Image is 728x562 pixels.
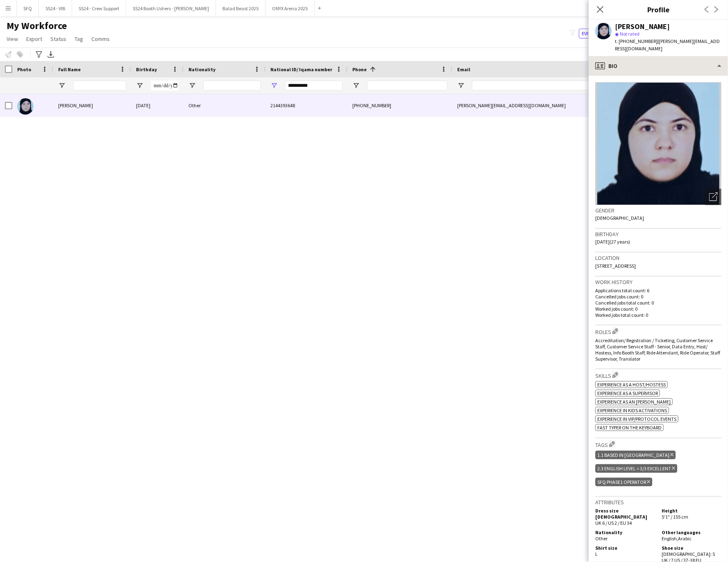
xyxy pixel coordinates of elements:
[188,66,215,72] span: Nationality
[58,102,93,108] span: [PERSON_NAME]
[595,529,655,535] h5: Nationality
[595,440,721,449] h3: Tags
[595,263,636,269] span: [STREET_ADDRESS]
[472,81,611,90] input: Email Filter Input
[126,0,216,16] button: SS24 Booth Ushers - [PERSON_NAME]
[595,287,721,293] p: Applications total count: 6
[88,34,113,44] a: Comms
[595,327,721,336] h3: Roles
[595,371,721,379] h3: Skills
[91,35,110,43] span: Comms
[595,545,655,551] h5: Shirt size
[705,189,721,205] div: Open photos pop-in
[72,0,126,16] button: SS24 - Crew Support
[136,82,143,89] button: Open Filter Menu
[595,306,721,312] p: Worked jobs count: 0
[595,520,632,526] span: UK 6 / US 2 / EU 34
[23,34,45,44] a: Export
[270,82,278,89] button: Open Filter Menu
[136,66,157,72] span: Birthday
[595,82,721,205] img: Crew avatar or photo
[285,81,342,90] input: National ID/ Iqama number Filter Input
[47,34,70,44] a: Status
[595,207,721,214] h3: Gender
[34,50,44,59] app-action-btn: Advanced filters
[46,50,56,59] app-action-btn: Export XLSX
[589,56,728,76] div: Bio
[347,94,452,117] div: [PHONE_NUMBER]
[662,529,721,535] h5: Other languages
[615,38,658,44] span: t. [PHONE_NUMBER]
[595,215,644,221] span: [DEMOGRAPHIC_DATA]
[597,424,662,431] span: Fast typer on the keyboard
[595,464,677,473] div: 2.3 English Level = 3/3 Excellent
[595,278,721,286] h3: Work history
[595,451,676,459] div: 1.1 Based in [GEOGRAPHIC_DATA]
[595,478,652,486] div: SFQ Phase1 Operator
[73,81,126,90] input: Full Name Filter Input
[678,535,692,542] span: Arabic
[58,82,66,89] button: Open Filter Menu
[457,66,470,72] span: Email
[589,4,728,15] h3: Profile
[17,0,39,16] button: SFQ
[7,20,67,32] span: My Workforce
[597,381,666,388] span: Experience as a Host/Hostess
[662,514,688,520] span: 5'1" / 155 cm
[595,535,608,542] span: Other
[620,31,640,37] span: Not rated
[151,81,179,90] input: Birthday Filter Input
[662,508,721,514] h5: Height
[50,35,66,43] span: Status
[265,0,315,16] button: ONYX Arena 2025
[184,94,265,117] div: Other
[71,34,86,44] a: Tag
[39,0,72,16] button: SS24 - VIB
[75,35,83,43] span: Tag
[26,35,42,43] span: Export
[595,230,721,238] h3: Birthday
[595,337,720,362] span: Accreditation/ Registration / Ticketing, Customer Service Staff, Customer Service Staff - Senior,...
[131,94,184,117] div: [DATE]
[17,66,31,72] span: Photo
[203,81,261,90] input: Nationality Filter Input
[457,82,465,89] button: Open Filter Menu
[3,34,21,44] a: View
[597,416,676,422] span: Experience in VIP/Protocol Events
[662,545,721,551] h5: Shoe size
[597,399,671,405] span: Experience as an [PERSON_NAME]
[352,66,367,72] span: Phone
[270,102,295,108] span: 2144393648
[7,35,18,43] span: View
[595,551,598,557] span: L
[595,508,655,520] h5: Dress size [DEMOGRAPHIC_DATA]
[597,407,667,413] span: Experience in Kids Activations
[597,390,658,396] span: Experience as a Supervisor
[17,98,34,115] img: Mariah Turkistani
[615,23,670,30] div: [PERSON_NAME]
[58,66,81,72] span: Full Name
[270,66,332,72] span: National ID/ Iqama number
[595,239,630,245] span: [DATE] (27 years)
[595,300,721,306] p: Cancelled jobs total count: 0
[662,535,678,542] span: English ,
[367,81,447,90] input: Phone Filter Input
[595,293,721,300] p: Cancelled jobs count: 0
[595,312,721,318] p: Worked jobs total count: 0
[216,0,265,16] button: Balad Beast 2025
[452,94,616,117] div: [PERSON_NAME][EMAIL_ADDRESS][DOMAIN_NAME]
[595,499,721,506] h3: Attributes
[615,38,720,52] span: | [PERSON_NAME][EMAIL_ADDRESS][DOMAIN_NAME]
[188,82,196,89] button: Open Filter Menu
[595,254,721,262] h3: Location
[579,29,620,38] button: Everyone8,688
[352,82,360,89] button: Open Filter Menu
